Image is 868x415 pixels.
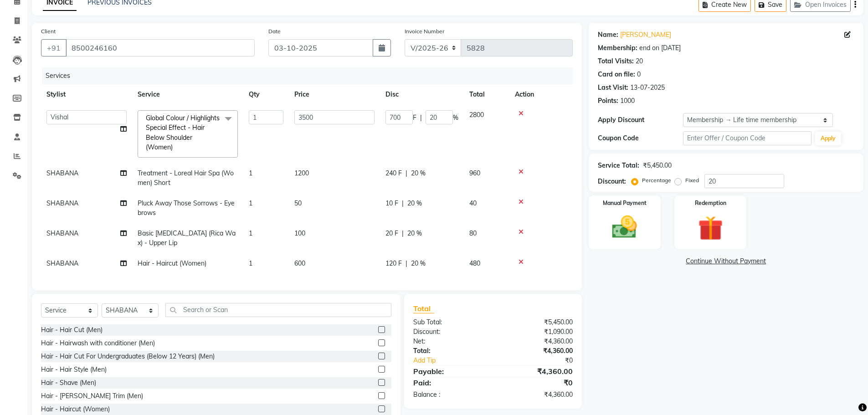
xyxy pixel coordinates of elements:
[406,169,407,178] span: |
[598,30,618,40] div: Name:
[46,199,78,207] span: SHABANA
[249,169,252,177] span: 1
[41,39,67,56] button: +91
[493,337,580,346] div: ₹4,360.00
[41,338,155,348] div: Hair - Hairwash with conditioner (Men)
[46,229,78,237] span: SHABANA
[464,84,509,105] th: Total
[815,132,841,145] button: Apply
[620,30,671,40] a: [PERSON_NAME]
[402,229,404,238] span: |
[406,346,493,356] div: Total:
[132,84,243,105] th: Service
[604,213,645,241] img: _cash.svg
[406,366,493,377] div: Payable:
[165,303,391,317] input: Search or Scan
[598,96,618,106] div: Points:
[406,377,493,388] div: Paid:
[509,84,573,105] th: Action
[146,114,220,151] span: Global Colour / Highlights Special Effect - Hair Below Shoulder (Women)
[603,199,647,207] label: Manual Payment
[385,229,398,238] span: 20 F
[413,113,416,123] span: F
[385,199,398,208] span: 10 F
[642,176,671,184] label: Percentage
[598,133,683,143] div: Coupon Code
[380,84,464,105] th: Disc
[249,229,252,237] span: 1
[598,83,628,92] div: Last Visit:
[66,39,255,56] input: Search by Name/Mobile/Email/Code
[683,131,812,145] input: Enter Offer / Coupon Code
[406,259,407,268] span: |
[469,259,480,267] span: 480
[138,229,236,247] span: Basic [MEDICAL_DATA] (Rica Wax) - Upper Lip
[294,169,309,177] span: 1200
[41,325,103,335] div: Hair - Hair Cut (Men)
[41,391,143,401] div: Hair - [PERSON_NAME] Trim (Men)
[639,43,681,53] div: end on [DATE]
[289,84,380,105] th: Price
[41,84,132,105] th: Stylist
[493,366,580,377] div: ₹4,360.00
[411,169,426,178] span: 20 %
[598,43,637,53] div: Membership:
[173,143,177,151] a: x
[41,378,96,388] div: Hair - Shave (Men)
[41,27,56,36] label: Client
[41,365,107,374] div: Hair - Hair Style (Men)
[407,199,422,208] span: 20 %
[138,199,235,217] span: Pluck Away Those Sorrows - Eyebrows
[249,259,252,267] span: 1
[294,229,305,237] span: 100
[598,161,639,170] div: Service Total:
[493,327,580,337] div: ₹1,090.00
[402,199,404,208] span: |
[46,169,78,177] span: SHABANA
[469,199,477,207] span: 40
[294,199,302,207] span: 50
[643,161,672,170] div: ₹5,450.00
[406,318,493,327] div: Sub Total:
[598,70,635,79] div: Card on file:
[493,377,580,388] div: ₹0
[406,327,493,337] div: Discount:
[630,83,665,92] div: 13-07-2025
[493,318,580,327] div: ₹5,450.00
[695,199,726,207] label: Redemption
[407,229,422,238] span: 20 %
[42,67,580,84] div: Services
[138,259,206,267] span: Hair - Haircut (Women)
[690,213,731,244] img: _gift.svg
[41,405,110,414] div: Hair - Haircut (Women)
[249,199,252,207] span: 1
[406,337,493,346] div: Net:
[420,113,422,123] span: |
[385,169,402,178] span: 240 F
[493,346,580,356] div: ₹4,360.00
[637,70,641,79] div: 0
[598,177,626,186] div: Discount:
[268,27,281,36] label: Date
[46,259,78,267] span: SHABANA
[405,27,444,36] label: Invoice Number
[294,259,305,267] span: 600
[138,169,234,187] span: Treatment - Loreal Hair Spa (Women) Short
[469,229,477,237] span: 80
[406,390,493,400] div: Balance :
[493,390,580,400] div: ₹4,360.00
[591,256,862,266] a: Continue Without Payment
[598,56,634,66] div: Total Visits:
[406,356,507,365] a: Add Tip
[598,115,683,125] div: Apply Discount
[620,96,635,106] div: 1000
[41,352,215,361] div: Hair - Hair Cut For Undergraduates (Below 12 Years) (Men)
[636,56,643,66] div: 20
[243,84,289,105] th: Qty
[508,356,580,365] div: ₹0
[685,176,699,184] label: Fixed
[385,259,402,268] span: 120 F
[413,304,434,313] span: Total
[469,169,480,177] span: 960
[411,259,426,268] span: 20 %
